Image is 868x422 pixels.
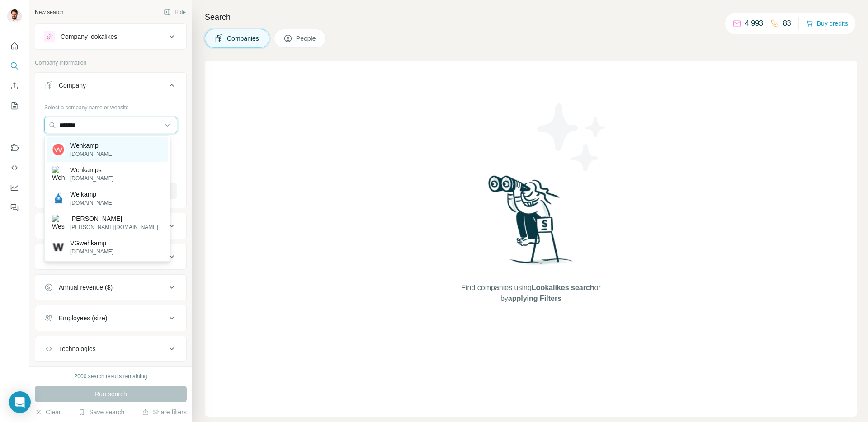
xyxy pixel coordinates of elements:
div: 2000 search results remaining [75,372,147,380]
span: Find companies using or by [458,282,603,304]
button: My lists [7,98,22,114]
p: [DOMAIN_NAME] [70,199,113,207]
img: Weikamp [52,192,65,205]
img: Avatar [7,9,22,23]
button: Use Surfe on LinkedIn [7,140,22,156]
img: Wehkamp [52,143,65,156]
span: Companies [227,34,260,43]
img: Surfe Illustration - Stars [531,97,613,178]
p: VGwehkamp [70,239,113,248]
p: Weikamp [70,190,113,199]
button: Technologies [35,338,186,360]
p: Wehkamps [70,165,113,174]
p: [PERSON_NAME][DOMAIN_NAME] [70,223,158,231]
div: Technologies [59,344,96,353]
div: Annual revenue ($) [59,283,113,292]
p: 83 [783,18,791,29]
div: Select a company name or website [44,100,177,112]
div: Company lookalikes [61,32,117,41]
p: 4,993 [745,18,763,29]
button: Buy credits [806,17,848,30]
p: [DOMAIN_NAME] [70,150,113,158]
button: Industry [35,215,186,237]
p: [PERSON_NAME] [70,214,158,223]
p: Company information [35,59,187,67]
button: Use Surfe API [7,159,22,176]
button: Company lookalikes [35,26,186,47]
button: Employees (size) [35,307,186,329]
button: Company [35,75,186,100]
div: Open Intercom Messenger [9,391,31,413]
p: Wehkamp [70,141,113,150]
button: Clear [35,408,61,417]
span: applying Filters [508,295,561,302]
img: Wehkamps [52,166,65,182]
img: Surfe Illustration - Woman searching with binoculars [484,173,578,274]
button: HQ location [35,246,186,267]
span: Lookalikes search [532,284,594,291]
button: Enrich CSV [7,78,22,94]
p: [DOMAIN_NAME] [70,248,113,256]
button: Annual revenue ($) [35,277,186,298]
img: VGwehkamp [52,241,65,253]
span: People [296,34,317,43]
button: Search [7,58,22,74]
button: Share filters [142,408,187,417]
div: Company [59,81,86,90]
button: Quick start [7,38,22,54]
p: [DOMAIN_NAME] [70,174,113,183]
div: New search [35,8,63,16]
button: Feedback [7,199,22,216]
button: Save search [78,408,124,417]
img: Weskamp [52,215,65,231]
button: Hide [157,5,192,19]
div: Employees (size) [59,314,107,323]
button: Dashboard [7,179,22,196]
h4: Search [205,11,857,23]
